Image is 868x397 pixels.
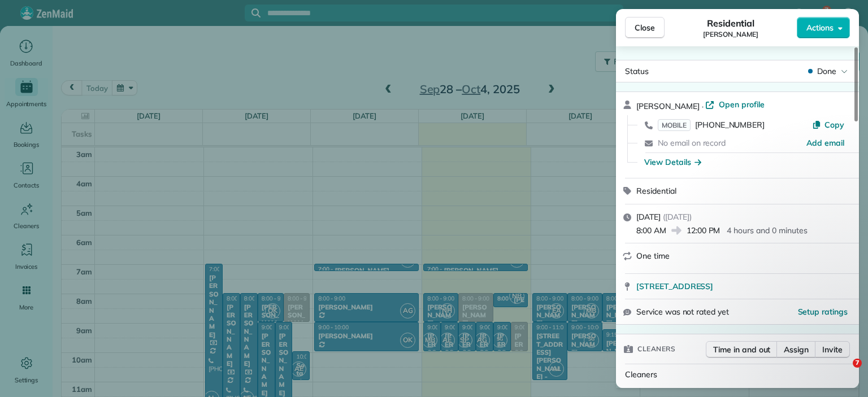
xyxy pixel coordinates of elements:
[636,186,676,196] span: Residential
[636,101,700,111] span: [PERSON_NAME]
[636,251,670,261] span: One time
[707,16,755,30] span: Residential
[636,225,666,236] span: 8:00 AM
[703,30,758,39] span: [PERSON_NAME]
[658,119,691,131] span: MOBILE
[806,22,834,33] span: Actions
[625,369,657,379] span: Cleaners
[700,102,706,111] span: ·
[830,359,857,386] iframe: Intercom live chat
[637,343,675,355] span: Cleaners
[812,119,844,130] button: Copy
[636,306,729,318] span: Service was not rated yet
[636,281,713,292] span: [STREET_ADDRESS]
[625,66,649,76] span: Status
[719,99,765,110] span: Open profile
[824,120,844,130] span: Copy
[817,66,836,77] span: Done
[695,120,765,130] span: [PHONE_NUMBER]
[635,22,655,33] span: Close
[658,138,726,148] span: No email on record
[636,281,852,292] a: [STREET_ADDRESS]
[853,359,862,368] span: 7
[658,119,765,130] a: MOBILE[PHONE_NUMBER]
[806,137,844,149] a: Add email
[644,156,701,168] button: View Details
[636,212,661,222] span: [DATE]
[625,17,665,38] button: Close
[705,99,765,110] a: Open profile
